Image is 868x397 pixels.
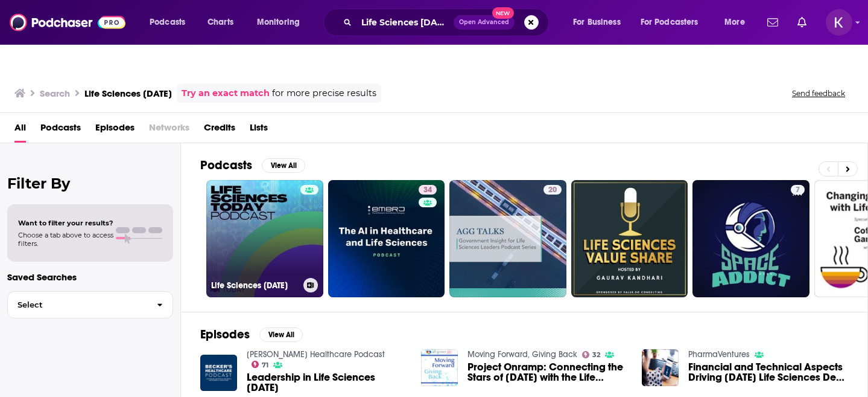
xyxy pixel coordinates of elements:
a: Podcasts [40,118,81,143]
span: Networks [149,118,189,143]
a: Lists [250,118,268,143]
a: Life Sciences [DATE] [206,180,323,297]
a: Financial and Technical Aspects Driving Today’s Life Sciences Deal Making [688,362,848,382]
a: Moving Forward, Giving Back [467,349,577,360]
a: 32 [582,351,601,358]
span: More [724,14,745,31]
span: Charts [207,14,233,31]
span: 34 [423,184,432,196]
img: Podchaser - Follow, Share and Rate Podcasts [10,11,125,34]
img: Project Onramp: Connecting the Stars of Tomorrow with the Life Sciences Industry Today [421,349,458,386]
h2: Podcasts [200,158,252,173]
a: 20 [543,185,562,195]
a: Charts [200,13,241,32]
button: Open AdvancedNew [454,15,515,30]
span: Logged in as kwignall [826,9,852,36]
button: Select [7,291,173,318]
span: Financial and Technical Aspects Driving [DATE] Life Sciences Deal Making [688,362,848,382]
a: Show notifications dropdown [793,12,811,33]
a: Try an exact match [182,86,270,100]
span: Select [8,301,147,309]
h3: Life Sciences [DATE] [211,280,299,291]
button: View All [259,328,303,342]
span: Want to filter your results? [18,219,113,227]
a: Project Onramp: Connecting the Stars of Tomorrow with the Life Sciences Industry Today [467,362,627,382]
span: for more precise results [272,86,376,100]
button: open menu [141,13,201,32]
h2: Episodes [200,327,250,342]
h2: Filter By [7,175,173,192]
span: For Podcasters [641,14,699,31]
button: View All [262,158,305,173]
img: Financial and Technical Aspects Driving Today’s Life Sciences Deal Making [642,349,679,386]
input: Search podcasts, credits, & more... [356,13,454,32]
span: 7 [796,184,800,196]
button: Send feedback [788,88,849,98]
a: PodcastsView All [200,158,305,173]
button: Show profile menu [826,9,852,36]
a: 7 [791,185,805,195]
a: Credits [204,118,235,143]
a: 34 [419,185,437,195]
span: Podcasts [150,14,185,31]
span: Choose a tab above to access filters. [18,231,113,248]
span: 20 [548,184,557,196]
a: 20 [449,180,566,297]
a: Becker’s Healthcare Podcast [247,349,385,360]
span: 32 [592,352,600,358]
span: Monitoring [257,14,300,31]
span: For Business [573,14,621,31]
img: User Profile [826,9,852,36]
button: open menu [716,13,760,32]
a: Show notifications dropdown [762,12,783,33]
a: 34 [328,180,445,297]
h3: Life Sciences [DATE] [84,88,172,99]
img: Leadership in Life Sciences Today [200,355,237,392]
a: 71 [252,361,269,368]
a: EpisodesView All [200,327,303,342]
span: New [492,7,514,19]
button: open menu [633,13,716,32]
button: open menu [249,13,315,32]
a: Episodes [95,118,135,143]
span: Leadership in Life Sciences [DATE] [247,372,407,393]
a: Leadership in Life Sciences Today [247,372,407,393]
div: Search podcasts, credits, & more... [335,8,560,36]
span: Project Onramp: Connecting the Stars of [DATE] with the Life Sciences Industry [DATE] [467,362,627,382]
span: Open Advanced [459,19,509,25]
h3: Search [40,88,70,99]
button: open menu [565,13,636,32]
a: All [14,118,26,143]
a: 7 [692,180,809,297]
a: PharmaVentures [688,349,750,360]
p: Saved Searches [7,271,173,283]
span: 71 [262,363,268,368]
